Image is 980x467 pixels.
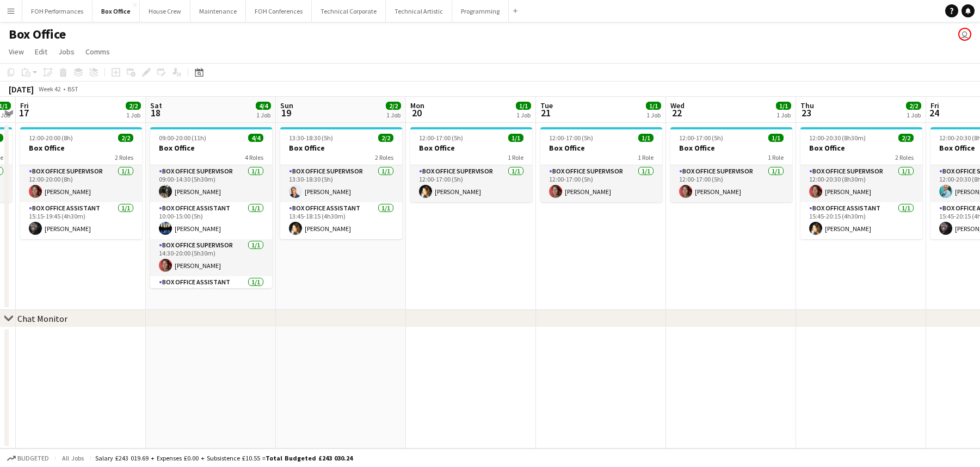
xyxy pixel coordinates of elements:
[386,111,400,119] div: 1 Job
[312,1,386,22] button: Technical Corporate
[29,134,73,142] span: 12:00-20:00 (8h)
[540,165,662,202] app-card-role: Box Office Supervisor1/112:00-17:00 (5h)[PERSON_NAME]
[190,1,246,22] button: Maintenance
[669,107,685,119] span: 22
[958,28,971,41] app-user-avatar: Liveforce Admin
[768,153,784,161] span: 1 Role
[35,47,47,57] span: Edit
[126,111,140,119] div: 1 Job
[410,127,532,202] div: 12:00-17:00 (5h)1/1Box Office1 RoleBox Office Supervisor1/112:00-17:00 (5h)[PERSON_NAME]
[800,202,922,239] app-card-role: Box Office Assistant1/115:45-20:15 (4h30m)[PERSON_NAME]
[150,101,162,110] span: Sat
[409,107,424,119] span: 20
[9,26,66,42] h1: Box Office
[95,454,353,462] div: Salary £243 019.69 + Expenses £0.00 + Subsistence £10.55 =
[280,202,402,239] app-card-role: Box Office Assistant1/113:45-18:15 (4h30m)[PERSON_NAME]
[126,102,141,110] span: 2/2
[20,101,29,110] span: Fri
[248,134,263,142] span: 4/4
[800,127,922,239] app-job-card: 12:00-20:30 (8h30m)2/2Box Office2 RolesBox Office Supervisor1/112:00-20:30 (8h30m)[PERSON_NAME]Bo...
[776,111,791,119] div: 1 Job
[670,165,792,202] app-card-role: Box Office Supervisor1/112:00-17:00 (5h)[PERSON_NAME]
[539,107,553,119] span: 21
[386,102,401,110] span: 2/2
[17,454,49,462] span: Budgeted
[256,102,271,110] span: 4/4
[898,134,914,142] span: 2/2
[516,111,531,119] div: 1 Job
[646,102,661,110] span: 1/1
[906,102,921,110] span: 2/2
[149,107,162,119] span: 18
[5,452,51,464] button: Budgeted
[638,134,654,142] span: 1/1
[540,143,662,153] h3: Box Office
[280,127,402,239] app-job-card: 13:30-18:30 (5h)2/2Box Office2 RolesBox Office Supervisor1/113:30-18:30 (5h)[PERSON_NAME]Box Offi...
[150,276,272,313] app-card-role: Box Office Assistant1/115:00-19:45 (4h45m)
[20,202,142,239] app-card-role: Box Office Assistant1/115:15-19:45 (4h30m)[PERSON_NAME]
[150,143,272,153] h3: Box Office
[670,127,792,202] app-job-card: 12:00-17:00 (5h)1/1Box Office1 RoleBox Office Supervisor1/112:00-17:00 (5h)[PERSON_NAME]
[670,101,685,110] span: Wed
[30,45,52,59] a: Edit
[19,107,29,119] span: 17
[4,45,28,59] a: View
[776,102,791,110] span: 1/1
[150,239,272,276] app-card-role: Box Office Supervisor1/114:30-20:00 (5h30m)[PERSON_NAME]
[386,1,452,22] button: Technical Artistic
[93,1,140,22] button: Box Office
[54,45,79,59] a: Jobs
[150,202,272,239] app-card-role: Box Office Assistant1/110:00-15:00 (5h)[PERSON_NAME]
[907,111,921,119] div: 1 Job
[150,165,272,202] app-card-role: Box Office Supervisor1/109:00-14:30 (5h30m)[PERSON_NAME]
[930,101,939,110] span: Fri
[800,165,922,202] app-card-role: Box Office Supervisor1/112:00-20:30 (8h30m)[PERSON_NAME]
[375,153,393,161] span: 2 Roles
[85,47,110,57] span: Comms
[20,143,142,153] h3: Box Office
[679,134,723,142] span: 12:00-17:00 (5h)
[279,107,293,119] span: 19
[799,107,814,119] span: 23
[800,101,814,110] span: Thu
[81,45,114,59] a: Comms
[929,107,939,119] span: 24
[280,101,293,110] span: Sun
[378,134,393,142] span: 2/2
[516,102,531,110] span: 1/1
[9,47,24,57] span: View
[895,153,914,161] span: 2 Roles
[36,85,63,93] span: Week 42
[266,454,353,462] span: Total Budgeted £243 030.24
[508,153,523,161] span: 1 Role
[638,153,654,161] span: 1 Role
[67,85,78,93] div: BST
[410,101,424,110] span: Mon
[410,165,532,202] app-card-role: Box Office Supervisor1/112:00-17:00 (5h)[PERSON_NAME]
[540,127,662,202] app-job-card: 12:00-17:00 (5h)1/1Box Office1 RoleBox Office Supervisor1/112:00-17:00 (5h)[PERSON_NAME]
[9,84,34,95] div: [DATE]
[540,101,553,110] span: Tue
[17,313,67,324] div: Chat Monitor
[58,47,75,57] span: Jobs
[246,1,312,22] button: FOH Conferences
[452,1,509,22] button: Programming
[20,165,142,202] app-card-role: Box Office Supervisor1/112:00-20:00 (8h)[PERSON_NAME]
[809,134,866,142] span: 12:00-20:30 (8h30m)
[20,127,142,239] app-job-card: 12:00-20:00 (8h)2/2Box Office2 RolesBox Office Supervisor1/112:00-20:00 (8h)[PERSON_NAME]Box Offi...
[419,134,463,142] span: 12:00-17:00 (5h)
[280,143,402,153] h3: Box Office
[289,134,333,142] span: 13:30-18:30 (5h)
[115,153,133,161] span: 2 Roles
[670,143,792,153] h3: Box Office
[140,1,190,22] button: House Crew
[150,127,272,288] app-job-card: 09:00-20:00 (11h)4/4Box Office4 RolesBox Office Supervisor1/109:00-14:30 (5h30m)[PERSON_NAME]Box ...
[60,454,86,462] span: All jobs
[768,134,784,142] span: 1/1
